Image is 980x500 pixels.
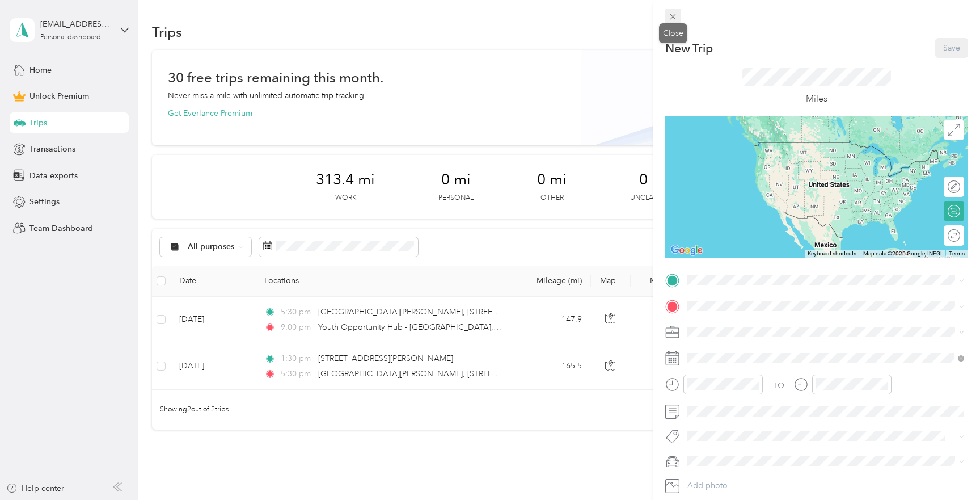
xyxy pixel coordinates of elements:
[659,23,687,43] div: Close
[808,250,856,258] button: Keyboard shortcuts
[863,250,942,257] span: Map data ©2025 Google, INEGI
[668,243,706,258] img: Google
[665,40,713,56] p: New Trip
[773,380,784,392] div: TO
[806,92,827,106] p: Miles
[916,436,980,500] iframe: Everlance-gr Chat Button Frame
[683,478,968,494] button: Add photo
[668,243,706,258] a: Open this area in Google Maps (opens a new window)
[949,250,965,257] a: Terms (opens in new tab)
